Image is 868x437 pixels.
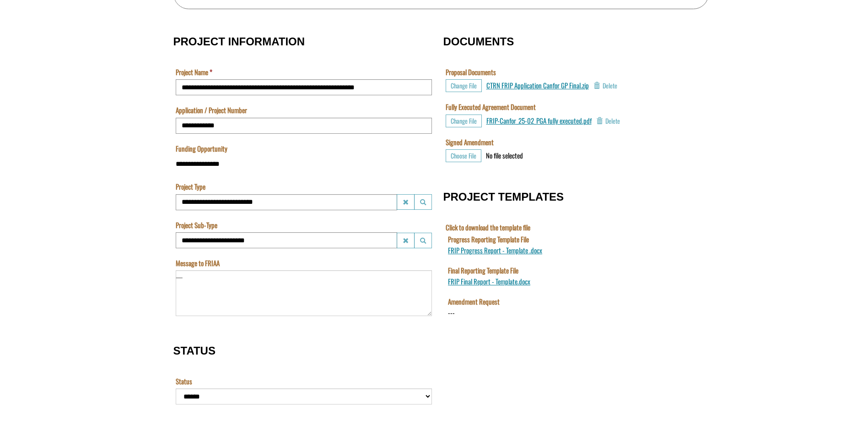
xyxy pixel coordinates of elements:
h3: STATUS [173,345,434,357]
label: Status [176,377,192,386]
button: Choose File for Proposal Documents [446,79,482,92]
label: Project Sub-Type [176,220,217,230]
a: FRIP-Canfor_25-02_PGA fully executed.pdf [486,115,592,126]
label: Funding Opportunity [176,144,227,153]
button: Choose File for Signed Amendment [446,149,481,162]
input: Project Sub-Type [176,232,397,248]
div: --- [2,73,9,83]
label: Fully Executed Agreement Document [446,102,536,112]
fieldset: PROJECT INFORMATION [173,26,434,326]
a: FRIP Progress Report - Template .docx [2,11,97,21]
label: Final Reporting Template File [2,31,73,41]
a: FRIP Final Report - Template.docx [2,42,85,52]
h3: DOCUMENTS [443,36,695,48]
label: Project Type [176,182,205,191]
div: No file selected [486,151,523,160]
fieldset: PROJECT TEMPLATES [443,181,695,340]
input: Funding Opportunity [176,156,432,172]
button: Project Sub-Type Launch lookup modal [414,233,432,248]
button: Delete [596,115,620,127]
label: Project Name [176,67,212,77]
h3: PROJECT TEMPLATES [443,191,695,203]
a: CTRN FRIP Application Canfor GP Final.zip [486,80,589,90]
input: Project Name [176,79,432,95]
button: Project Sub-Type Clear lookup field [397,233,415,248]
button: Delete [593,79,617,92]
label: File field for users to download amendment request template [2,62,54,72]
button: Project Type Launch lookup modal [414,194,432,210]
label: Message to FRIAA [176,258,220,268]
fieldset: STATUS [173,335,434,415]
button: Choose File for Fully Executed Agreement Document [446,115,482,127]
label: Click to download the template file [446,223,530,232]
label: Proposal Documents [446,67,496,77]
label: Application / Project Number [176,105,247,115]
button: Project Type Clear lookup field [397,194,415,210]
label: Signed Amendment [446,137,494,147]
h3: PROJECT INFORMATION [173,36,434,48]
textarea: Message to FRIAA [176,270,432,316]
fieldset: DOCUMENTS [443,26,695,172]
input: Project Type [176,194,397,210]
div: — [176,272,183,282]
